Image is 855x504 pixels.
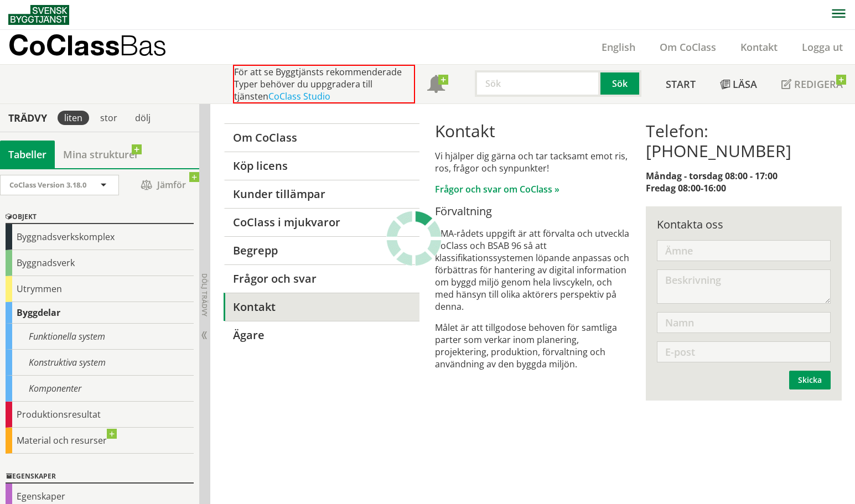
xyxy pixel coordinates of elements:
[769,65,855,103] a: Redigera
[435,204,631,219] h4: Förvaltning
[435,227,631,313] p: AMA-rådets uppgift är att förvalta och utveckla CoClass och BSAB 96 så att klassifikationssysteme...
[790,40,855,54] a: Logga ut
[475,70,600,97] input: Sök
[6,324,194,350] div: Funktionella system
[9,180,86,190] span: CoClass Version 3.18.0
[200,273,209,316] span: Dölj trädvy
[6,402,194,428] div: Produktionsresultat
[794,77,843,91] span: Redigera
[657,312,831,333] input: Namn
[589,40,647,54] a: English
[2,112,53,124] div: Trädvy
[647,40,728,54] a: Om CoClass
[6,350,194,376] div: Konstruktiva system
[224,152,419,180] a: Köp licens
[8,5,69,25] img: Svensk Byggtjänst
[8,30,190,64] a: CoClassBas
[224,123,419,152] a: Om CoClass
[224,180,419,208] a: Kunder tillämpar
[130,175,196,195] span: Jämför
[120,29,167,61] span: Bas
[600,70,641,97] button: Sök
[657,341,831,362] input: E-post
[386,211,442,266] img: Laddar
[94,111,124,125] div: stor
[6,428,194,454] div: Material och resurser
[224,236,419,264] a: Begrepp
[6,224,194,250] div: Byggnadsverkskomplex
[58,111,89,125] div: liten
[6,302,194,324] div: Byggdelar
[728,40,790,54] a: Kontakt
[733,77,757,91] span: Läsa
[55,141,147,168] a: Mina strukturer
[435,150,631,174] p: Vi hjälper dig gärna och tar tacksamt emot ris, ros, frågor och synpunkter!
[128,111,157,125] div: dölj
[427,76,445,94] span: Notifikationer
[6,376,194,402] div: Komponenter
[435,121,631,141] h1: Kontakt
[224,293,419,321] a: Kontakt
[657,240,831,261] input: Ämne
[666,77,696,91] span: Start
[708,65,769,103] a: Läsa
[268,90,330,102] a: CoClass Studio
[233,65,415,103] div: För att se Byggtjänsts rekommenderade Typer behöver du uppgradera till tjänsten
[224,208,419,236] a: CoClass i mjukvaror
[6,250,194,276] div: Byggnadsverk
[646,170,778,194] strong: Måndag - torsdag 08:00 - 17:00 Fredag 08:00-16:00
[6,276,194,302] div: Utrymmen
[654,65,708,103] a: Start
[789,371,831,389] button: Skicka
[646,121,842,161] h1: Telefon: [PHONE_NUMBER]
[224,264,419,293] a: Frågor och svar
[8,39,167,51] p: CoClass
[657,217,831,232] div: Kontakta oss
[224,321,419,349] a: Ägare
[435,183,559,195] a: Frågor och svar om CoClass »
[6,211,194,224] div: Objekt
[435,321,631,370] p: Målet är att tillgodose behoven för samtliga parter som verkar inom planering, projektering, prod...
[6,470,194,484] div: Egenskaper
